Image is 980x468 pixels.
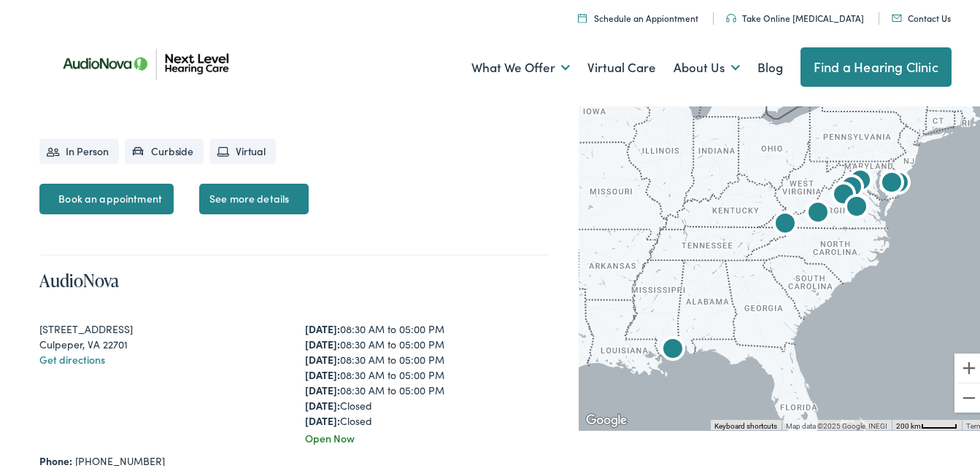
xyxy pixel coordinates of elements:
[578,10,587,20] img: Calendar icon representing the ability to schedule a hearing test or hearing aid appointment at N...
[125,136,204,161] li: Curbside
[39,334,285,349] div: Culpeper, VA 22701
[834,168,869,203] div: AudioNova
[800,194,836,229] div: Next Level Hearing Care by AudioNova
[800,44,952,84] a: Find a Hearing Clinic
[726,11,736,20] img: An icon symbolizing headphones, colored in teal, suggests audio-related services or features.
[757,38,783,92] a: Blog
[39,181,174,211] a: Book an appointment
[305,395,340,410] strong: [DATE]:
[892,12,902,19] img: An icon representing mail communication is presented in a unique teal color.
[892,9,951,21] a: Contact Us
[305,410,340,425] strong: [DATE]:
[655,330,690,365] div: AudioNova
[839,188,874,223] div: AudioNova
[199,181,309,211] a: See more details
[587,38,656,92] a: Virtual Care
[786,419,887,427] span: Map data ©2025 Google, INEGI
[578,9,698,21] a: Schedule an Appiontment
[726,9,864,21] a: Take Online [MEDICAL_DATA]
[896,419,921,427] span: 200 km
[714,418,777,429] button: Keyboard shortcuts
[305,349,340,364] strong: [DATE]:
[305,428,550,443] div: Open Now
[75,451,165,465] a: [PHONE_NUMBER]
[826,176,861,211] div: AudioNova
[582,408,630,427] img: Google
[674,38,740,92] a: About Us
[881,164,916,199] div: AudioNova
[39,349,105,364] a: Get directions
[582,408,630,427] a: Open this area in Google Maps (opens a new window)
[305,334,340,348] strong: [DATE]:
[874,164,909,199] div: AudioNova
[39,451,72,465] strong: Phone:
[471,38,570,92] a: What We Offer
[768,205,803,240] div: AudioNova
[39,136,119,161] li: In Person
[209,136,276,161] li: Virtual
[305,319,550,426] div: 08:30 AM to 05:00 PM 08:30 AM to 05:00 PM 08:30 AM to 05:00 PM 08:30 AM to 05:00 PM 08:30 AM to 0...
[305,364,340,379] strong: [DATE]:
[39,319,285,334] div: [STREET_ADDRESS]
[305,319,340,333] strong: [DATE]:
[39,265,119,289] a: AudioNova
[305,380,340,394] strong: [DATE]:
[843,162,878,197] div: AudioNova
[892,417,962,427] button: Map Scale: 200 km per 46 pixels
